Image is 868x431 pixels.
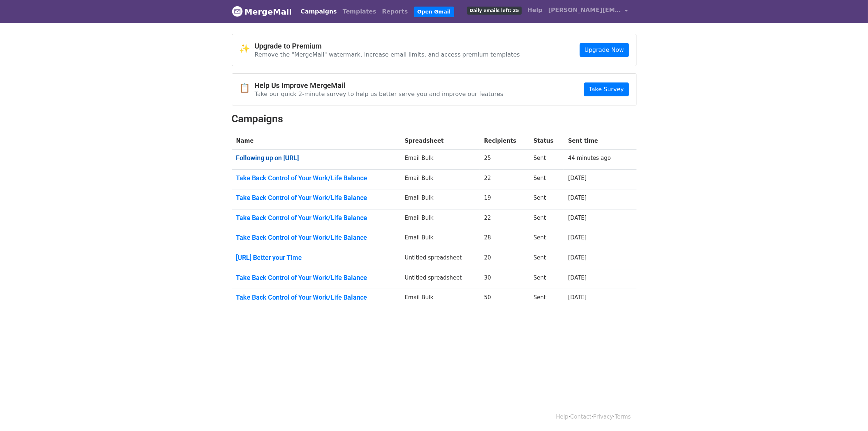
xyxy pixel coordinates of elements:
[400,269,480,289] td: Untitled spreadsheet
[236,274,396,282] a: Take Back Control of Your Work/Life Balance
[480,169,529,189] td: 22
[529,289,564,309] td: Sent
[400,132,480,150] th: Spreadsheet
[480,289,529,309] td: 50
[480,189,529,209] td: 19
[480,229,529,249] td: 28
[832,396,868,431] iframe: Chat Widget
[568,254,587,261] a: [DATE]
[236,234,396,242] a: Take Back Control of Your Work/Life Balance
[232,4,292,19] a: MergeMail
[400,229,480,249] td: Email Bulk
[480,132,529,150] th: Recipients
[236,254,396,262] a: [URL] Better your Time
[340,4,379,19] a: Templates
[240,83,255,93] span: 📋
[480,150,529,170] td: 25
[400,189,480,209] td: Email Bulk
[255,51,520,58] p: Remove the "MergeMail" watermark, increase email limits, and access premium templates
[529,249,564,269] td: Sent
[568,234,587,241] a: [DATE]
[236,174,396,182] a: Take Back Control of Your Work/Life Balance
[255,42,520,50] h4: Upgrade to Premium
[400,289,480,309] td: Email Bulk
[525,3,545,18] a: Help
[236,293,396,301] a: Take Back Control of Your Work/Life Balance
[529,169,564,189] td: Sent
[480,269,529,289] td: 30
[568,274,587,281] a: [DATE]
[564,132,626,150] th: Sent time
[568,155,611,161] a: 44 minutes ago
[414,7,454,17] a: Open Gmail
[400,150,480,170] td: Email Bulk
[548,6,621,15] span: [PERSON_NAME][EMAIL_ADDRESS][PERSON_NAME]
[467,7,521,15] span: Daily emails left: 25
[570,413,591,420] a: Contact
[529,132,564,150] th: Status
[529,269,564,289] td: Sent
[464,3,524,18] a: Daily emails left: 25
[529,209,564,229] td: Sent
[480,209,529,229] td: 22
[236,154,396,162] a: Following up on [URL]
[232,6,243,17] img: MergeMail logo
[255,81,503,90] h4: Help Us Improve MergeMail
[236,214,396,222] a: Take Back Control of Your Work/Life Balance
[545,3,631,20] a: [PERSON_NAME][EMAIL_ADDRESS][PERSON_NAME]
[529,150,564,170] td: Sent
[379,4,411,19] a: Reports
[556,413,568,420] a: Help
[400,249,480,269] td: Untitled spreadsheet
[584,82,628,96] a: Take Survey
[480,249,529,269] td: 20
[400,209,480,229] td: Email Bulk
[400,169,480,189] td: Email Bulk
[568,215,587,221] a: [DATE]
[529,189,564,209] td: Sent
[255,90,503,98] p: Take our quick 2-minute survey to help us better serve you and improve our features
[232,132,401,150] th: Name
[593,413,613,420] a: Privacy
[568,195,587,201] a: [DATE]
[240,43,255,54] span: ✨
[568,175,587,181] a: [DATE]
[298,4,340,19] a: Campaigns
[529,229,564,249] td: Sent
[236,194,396,202] a: Take Back Control of Your Work/Life Balance
[232,113,637,125] h2: Campaigns
[615,413,631,420] a: Terms
[568,294,587,301] a: [DATE]
[580,43,628,57] a: Upgrade Now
